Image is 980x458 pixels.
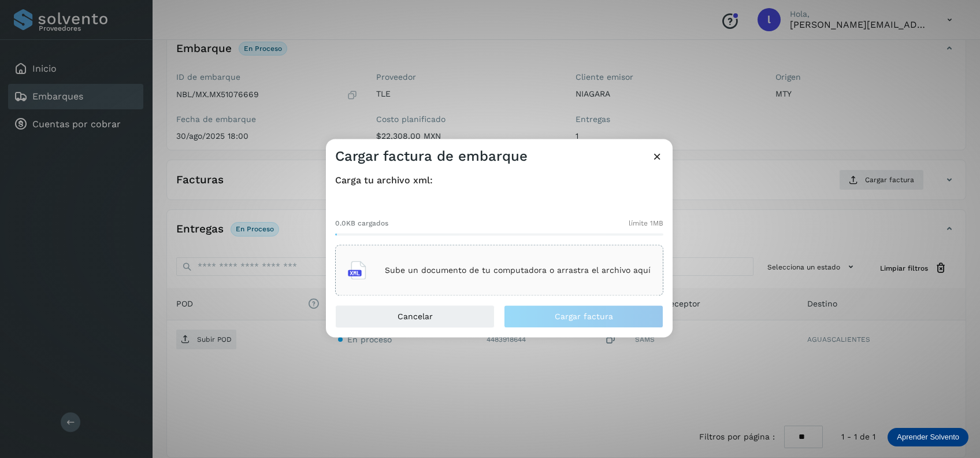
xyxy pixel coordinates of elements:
[335,219,388,229] span: 0.0KB cargados
[335,148,528,165] h3: Cargar factura de embarque
[398,313,433,321] span: Cancelar
[897,433,959,442] p: Aprender Solvento
[335,175,663,186] h4: Carga tu archivo xml:
[504,305,663,328] button: Cargar factura
[555,313,613,321] span: Cargar factura
[385,265,651,275] p: Sube un documento de tu computadora o arrastra el archivo aquí
[888,428,968,446] div: Aprender Solvento
[335,305,495,328] button: Cancelar
[629,219,663,229] span: límite 1MB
